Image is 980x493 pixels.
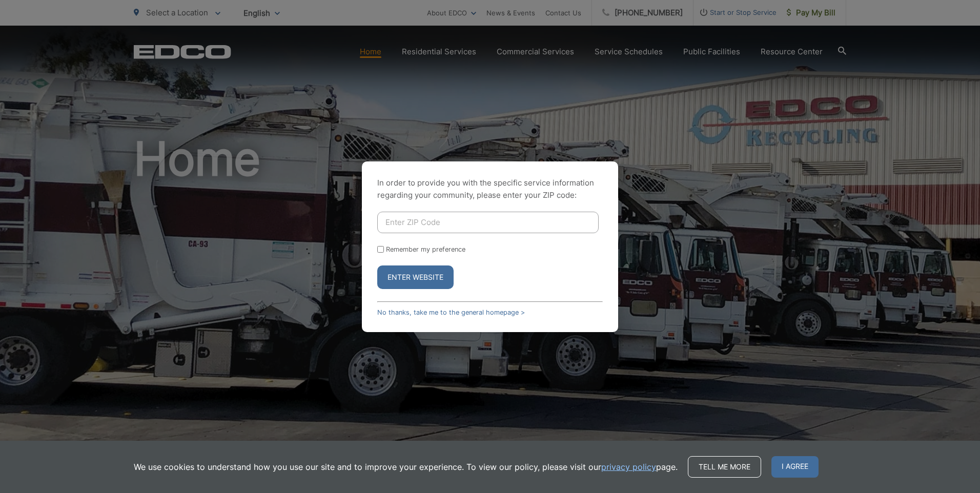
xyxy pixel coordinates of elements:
[688,456,761,478] a: Tell me more
[377,265,454,289] button: Enter Website
[771,456,819,478] span: I agree
[386,245,465,253] label: Remember my preference
[377,177,603,201] p: In order to provide you with the specific service information regarding your community, please en...
[601,461,656,473] a: privacy policy
[377,309,525,316] a: No thanks, take me to the general homepage >
[134,461,678,473] p: We use cookies to understand how you use our site and to improve your experience. To view our pol...
[377,212,599,233] input: Enter ZIP Code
